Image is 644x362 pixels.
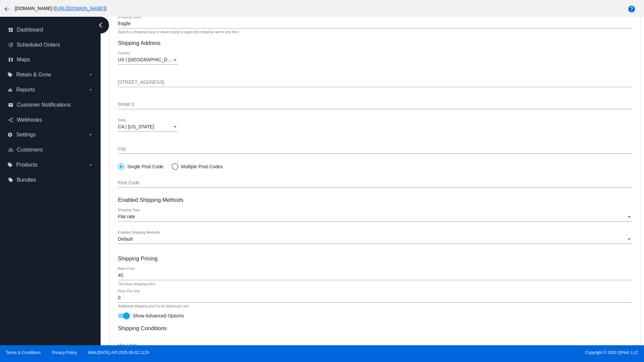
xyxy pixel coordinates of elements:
span: Dashboard [17,27,43,33]
span: Reports [16,87,35,93]
span: Products [16,162,37,168]
input: Street 2 [118,102,632,107]
a: email Customer Notifications [8,100,93,110]
input: Base Price [118,273,632,278]
span: Maps [17,57,30,63]
i: local_offer [7,162,13,168]
span: US | [GEOGRAPHIC_DATA] [118,57,177,62]
i: settings [7,132,13,137]
h3: Shipping Conditions [118,325,632,331]
i: arrow_drop_down [88,132,93,137]
mat-select: Shipping Type [118,214,632,220]
a: Web:[DATE] API:2025.09.02.1129 [88,350,149,355]
span: Customer Notifications [17,102,71,108]
i: chevron_left [95,20,106,31]
div: Specify a shipping class or leave empty to apply this shipping rate to any item. [118,30,239,34]
i: arrow_drop_down [88,72,93,77]
span: Webhooks [17,117,42,123]
i: people_outline [8,147,13,153]
a: Terms & Conditions [6,350,41,355]
div: The base shipping price. [118,282,156,286]
a: map Maps [8,54,93,65]
h3: Enabled Shipping Methods [118,197,632,203]
a: [URL][DOMAIN_NAME] [55,6,105,11]
span: Show Advanced Options [132,312,184,319]
mat-select: State [118,124,178,130]
mat-icon: help [628,5,636,13]
span: Bundles [17,177,36,183]
div: Multiple Post Codes [178,164,223,169]
input: Shipping Class [118,21,632,26]
a: people_outline Customers [8,144,93,155]
span: Scheduled Orders [17,42,60,48]
i: local_offer [7,72,13,77]
i: share [8,117,13,123]
div: Single Post Code [124,164,163,169]
i: local_offer [8,177,13,183]
i: dashboard [8,27,13,33]
a: update Scheduled Orders [8,40,93,50]
h3: Shipping Address [118,40,632,46]
h3: Shipping Pricing [118,255,632,262]
span: [DOMAIN_NAME] ( ) [15,6,106,11]
i: map [8,57,13,62]
span: Settings [16,132,36,138]
i: arrow_drop_down [88,162,93,168]
span: Customers [17,147,43,153]
a: share Webhooks [8,115,93,125]
span: Default [118,236,132,242]
mat-select: Country [118,57,178,63]
i: arrow_drop_down [88,87,93,93]
input: Street 1 [118,80,632,85]
a: Privacy Policy [52,350,77,355]
span: Flat rate [118,214,135,219]
i: equalizer [7,87,13,93]
span: Retain & Grow [16,72,51,78]
input: Min Units [118,343,632,348]
input: City [118,146,632,152]
mat-select: Enabled Shipping Methods [118,237,632,242]
span: Copyright © 2024 QPilot, LLC [328,350,638,355]
input: Post Code [118,180,632,186]
i: email [8,102,13,108]
span: CA | [US_STATE] [118,124,154,129]
a: dashboard Dashboard [8,24,93,35]
a: local_offer Bundles [8,175,93,185]
div: Additional shipping price to be added per unit. [118,304,189,308]
i: update [8,42,13,48]
input: Price Per Unit [118,295,632,301]
mat-icon: arrow_back [3,5,11,13]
